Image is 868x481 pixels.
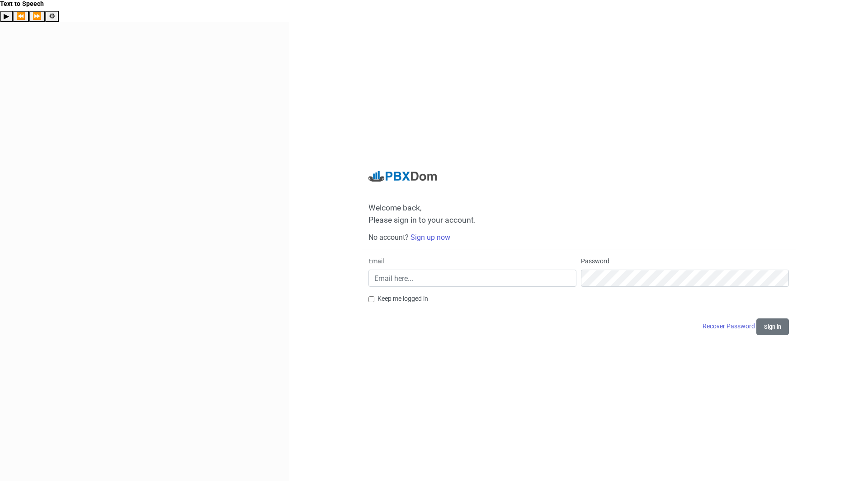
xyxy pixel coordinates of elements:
label: Password [581,257,609,266]
span: Welcome back, [368,203,789,213]
label: Keep me logged in [377,294,428,304]
a: Sign up now [410,233,450,242]
button: Sign in [756,318,789,335]
h6: No account? [368,233,789,242]
button: Forward [29,11,45,22]
button: Previous [13,11,29,22]
button: Settings [45,11,59,22]
span: Please sign in to your account. [368,215,476,224]
a: Recover Password [703,322,756,330]
label: Email [368,257,384,266]
input: Email here... [368,270,576,287]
